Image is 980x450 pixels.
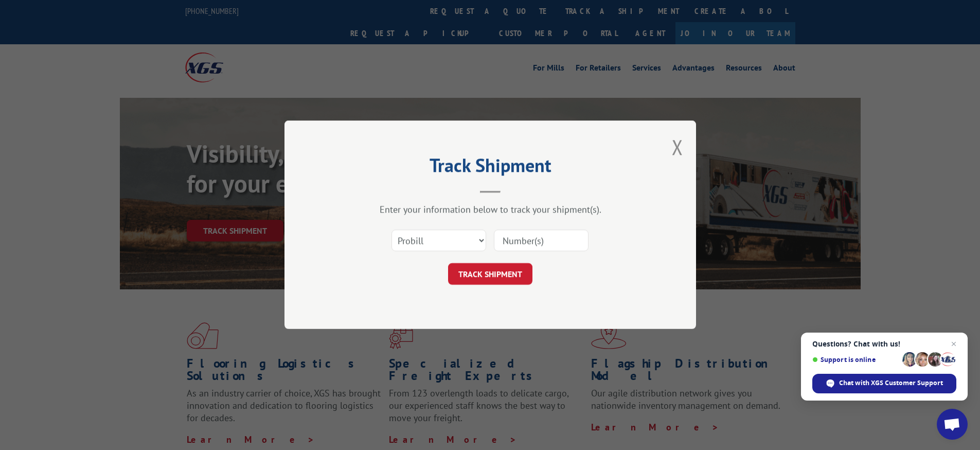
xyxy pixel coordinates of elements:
button: TRACK SHIPMENT [448,264,532,285]
span: Chat with XGS Customer Support [839,378,943,388]
div: Open chat [937,409,968,440]
div: Chat with XGS Customer Support [812,374,956,393]
span: Close chat [948,338,960,350]
h2: Track Shipment [336,158,645,178]
input: Number(s) [494,230,589,252]
span: Questions? Chat with us! [812,340,956,348]
span: Support is online [812,356,899,364]
div: Enter your information below to track your shipment(s). [336,204,645,216]
button: Close modal [672,133,683,161]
